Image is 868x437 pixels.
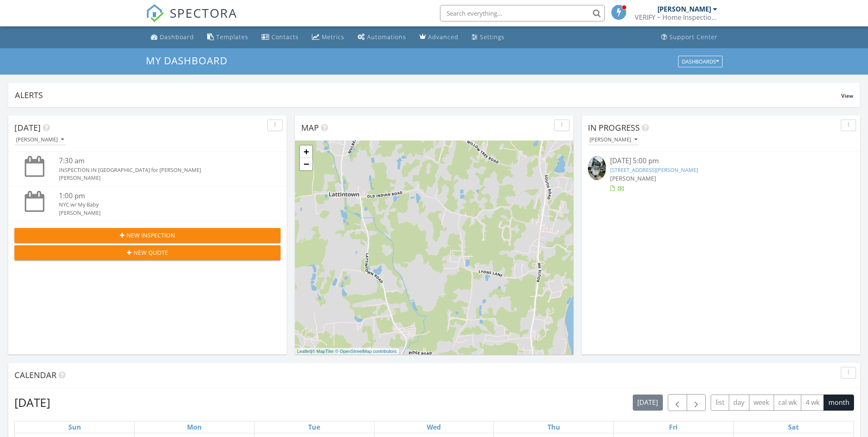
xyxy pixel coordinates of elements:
button: New Quote [14,245,281,260]
button: [DATE] [633,395,663,411]
a: SPECTORA [146,11,237,28]
div: [PERSON_NAME] [657,5,711,13]
div: Automations [367,33,406,41]
div: | [295,348,399,355]
button: Previous month [668,394,687,411]
a: Advanced [416,30,462,45]
span: SPECTORA [170,4,237,21]
a: Saturday [786,421,800,433]
div: 7:30 am [59,156,259,166]
div: [PERSON_NAME] [16,137,64,143]
div: [PERSON_NAME] [59,209,259,217]
button: 4 wk [801,395,824,411]
button: month [824,395,854,411]
span: My Dashboard [146,54,227,67]
div: Dashboard [160,33,194,41]
span: New Inspection [126,231,175,240]
a: Zoom out [300,158,312,170]
a: [DATE] 5:00 pm [STREET_ADDRESS][PERSON_NAME] [PERSON_NAME] [588,156,854,193]
a: Sunday [67,421,83,433]
a: Settings [468,30,508,45]
div: Templates [216,33,248,41]
div: Contacts [271,33,299,41]
button: day [729,395,749,411]
div: Support Center [669,33,718,41]
div: Settings [480,33,505,41]
span: [PERSON_NAME] [610,174,656,182]
h2: [DATE] [14,394,50,411]
a: Templates [204,30,252,45]
span: [DATE] [14,122,41,133]
a: Metrics [309,30,348,45]
div: VERIFY ~ Home Inspection, LLC [635,13,717,21]
a: Monday [185,421,204,433]
div: INSPECTION IN [GEOGRAPHIC_DATA] for [PERSON_NAME] [59,166,259,174]
div: [PERSON_NAME] [590,137,637,143]
button: [PERSON_NAME] [588,134,639,146]
img: The Best Home Inspection Software - Spectora [146,4,164,22]
img: 9360420%2Fcover_photos%2Fd6AG4f04PFbeb3M4MkC9%2Fsmall.jpg [588,156,606,180]
button: New Inspection [14,228,281,243]
div: Alerts [15,89,841,101]
div: [DATE] 5:00 pm [610,156,832,166]
div: 1:00 pm [59,191,259,201]
div: Advanced [428,33,459,41]
span: In Progress [588,122,640,133]
div: Dashboards [682,59,719,64]
a: Wednesday [425,421,442,433]
a: Thursday [546,421,562,433]
span: Map [301,122,319,133]
button: cal wk [774,395,802,411]
button: Dashboards [678,56,723,67]
button: list [711,395,729,411]
a: Contacts [258,30,302,45]
div: NYC w/ My Baby [59,201,259,209]
a: Friday [667,421,679,433]
a: Support Center [658,30,721,45]
div: [PERSON_NAME] [59,174,259,182]
a: Tuesday [306,421,322,433]
span: Calendar [14,369,56,381]
button: week [749,395,774,411]
a: [STREET_ADDRESS][PERSON_NAME] [610,166,698,174]
a: © OpenStreetMap contributors [335,349,397,354]
a: Automations (Basic) [354,30,409,45]
a: Leaflet [297,349,311,354]
a: © MapTiler [312,349,334,354]
button: [PERSON_NAME] [14,134,66,146]
div: Metrics [322,33,344,41]
button: Next month [687,394,706,411]
span: New Quote [133,248,168,257]
a: Zoom in [300,146,312,158]
span: View [841,92,853,99]
input: Search everything... [440,5,605,21]
a: Dashboard [147,30,197,45]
